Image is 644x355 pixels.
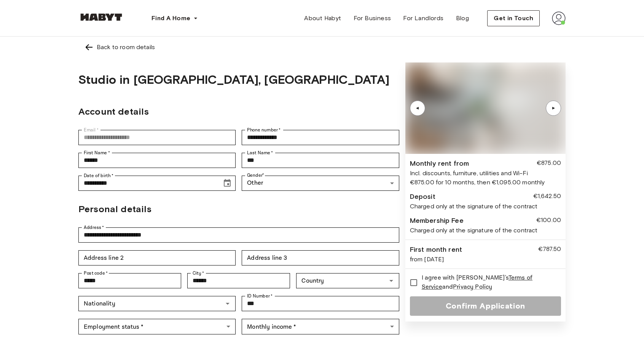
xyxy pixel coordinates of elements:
label: Last Name [247,149,273,156]
span: For Landlords [403,14,443,23]
a: About Habyt [298,11,347,26]
a: Privacy Policy [453,283,492,291]
label: Phone number [247,126,281,133]
div: €787.50 [538,245,561,255]
label: City [193,270,204,277]
label: Email [84,126,99,133]
label: First Name [84,149,110,156]
span: Find A Home [151,14,190,23]
a: For Landlords [397,11,450,26]
div: Monthly rent from [410,158,469,169]
a: For Business [348,11,397,26]
button: Find A Home [145,11,204,26]
span: About Habyt [304,14,341,23]
img: Left pointing arrow [84,43,94,52]
label: Date of birth [84,172,113,179]
div: First month rent [410,245,462,255]
span: Get in Touch [494,14,533,23]
a: Left pointing arrowBack to room details [78,37,566,58]
div: Deposit [410,192,435,202]
div: €875.00 for 10 months, then €1,095.00 monthly [410,178,561,187]
img: Habyt [78,13,124,21]
div: Incl. discounts, furniture, utilities and Wi-Fi [410,169,561,178]
h1: Studio in [GEOGRAPHIC_DATA], [GEOGRAPHIC_DATA] [78,70,389,89]
div: ▲ [550,106,557,110]
div: Charged only at the signature of the contract [410,202,561,211]
h2: Personal details [78,202,399,216]
button: Open [222,298,233,309]
label: ID Number [247,293,273,299]
div: €875.00 [537,158,561,169]
div: Other [242,176,399,191]
label: Post code [84,270,108,277]
span: For Business [354,14,391,23]
div: Back to room details [97,43,155,52]
div: ▲ [414,106,421,110]
button: Open [386,275,397,286]
h2: Account details [78,105,399,118]
button: Choose date, selected date is Jul 16, 1999 [220,176,235,191]
a: Blog [450,11,475,26]
div: from [DATE] [410,255,561,264]
div: Membership Fee [410,216,464,226]
label: Address [84,224,104,231]
div: €1,642.50 [533,192,561,202]
span: I agree with [PERSON_NAME]'s and [422,273,555,292]
label: Gender * [247,172,264,179]
span: Blog [456,14,469,23]
button: Get in Touch [487,10,540,26]
div: Charged only at the signature of the contract [410,226,561,235]
img: avatar [552,11,566,25]
div: €100.00 [536,216,561,226]
img: Image of the room [405,62,566,154]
